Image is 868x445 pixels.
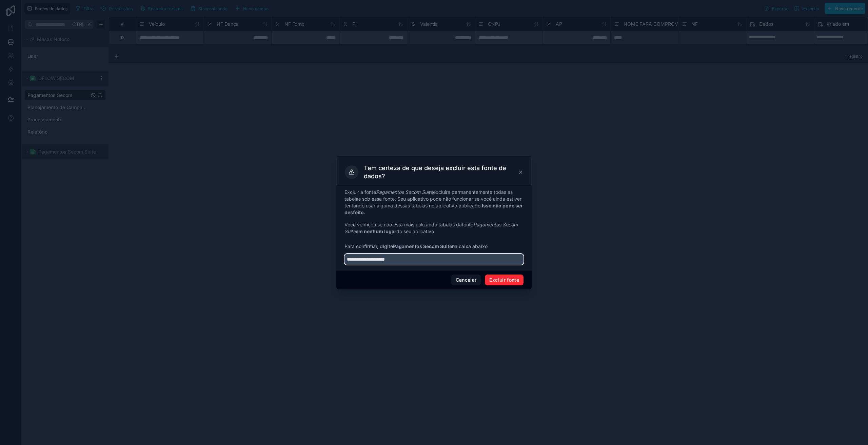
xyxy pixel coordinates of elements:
[489,277,519,283] font: Excluir fonte
[376,189,433,195] font: Pagamentos Secom Suite
[344,189,521,208] font: excluirá permanentemente todas as tabelas sob essa fonte. Seu aplicativo pode não funcionar se vo...
[396,228,434,234] font: do seu aplicativo
[456,277,477,283] font: Cancelar
[344,189,376,195] font: Excluir a fonte
[393,243,452,249] font: Pagamentos Secom Suite
[485,275,524,285] button: Excluir fonte
[462,222,473,227] font: fonte
[452,243,488,249] font: na caixa abaixo
[344,222,462,227] font: Você verificou se não está mais utilizando tabelas da
[364,164,506,180] font: Tem certeza de que deseja excluir esta fonte de dados?
[356,228,396,234] font: em nenhum lugar
[344,243,393,249] font: Para confirmar, digite
[451,275,481,285] button: Cancelar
